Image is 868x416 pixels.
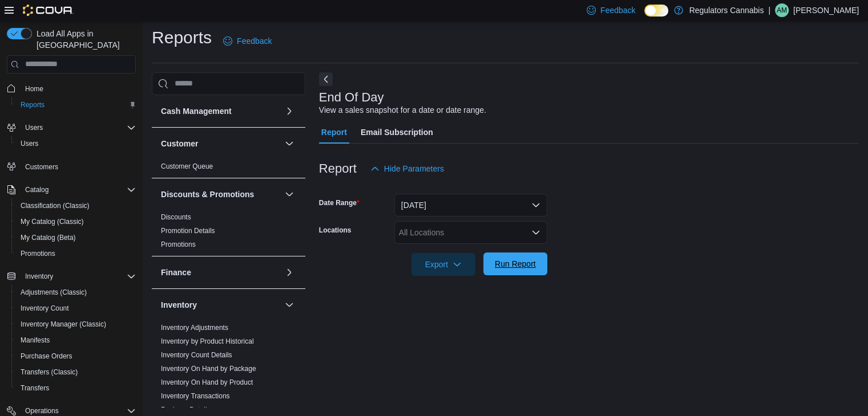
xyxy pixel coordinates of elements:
a: Inventory Transactions [161,392,230,400]
a: Inventory by Product Historical [161,337,254,345]
button: Transfers (Classic) [11,364,140,380]
img: Cova [23,5,74,16]
button: Run Report [483,252,547,275]
span: Reports [21,100,45,109]
button: Customers [2,158,140,175]
a: Users [16,137,43,150]
a: Promotions [161,240,196,248]
span: Promotions [16,247,136,260]
span: Feedback [237,35,272,47]
span: Inventory On Hand by Product [161,378,253,387]
a: Purchase Orders [16,349,77,363]
span: Inventory [25,272,53,281]
p: [PERSON_NAME] [793,3,859,17]
p: Regulators Cannabis [689,3,764,17]
a: Discounts [161,213,191,221]
span: Manifests [21,336,50,345]
a: Package Details [161,406,211,414]
button: Inventory Manager (Classic) [11,316,140,332]
span: Inventory On Hand by Package [161,364,256,373]
button: Cash Management [161,105,280,117]
h3: Finance [161,267,191,278]
a: Reports [16,98,49,112]
a: My Catalog (Classic) [16,215,88,229]
h3: Discounts & Promotions [161,189,254,200]
button: Promotions [11,246,140,262]
span: Package Details [161,405,211,414]
span: Manifests [16,333,136,347]
span: Adjustments (Classic) [21,288,87,297]
p: | [768,3,770,17]
button: Transfers [11,380,140,396]
input: Dark Mode [644,5,668,17]
span: Users [25,123,43,132]
span: Inventory Transactions [161,391,230,401]
div: Customer [152,160,305,178]
span: Reports [16,98,136,112]
span: Transfers (Classic) [16,365,136,379]
a: Inventory On Hand by Product [161,378,253,386]
span: Load All Apps in [GEOGRAPHIC_DATA] [32,28,136,51]
span: Operations [25,406,59,415]
button: Cash Management [282,104,296,118]
label: Locations [319,226,352,235]
a: Transfers [16,381,54,395]
button: Next [319,72,333,86]
button: Home [2,80,140,97]
span: My Catalog (Beta) [21,233,76,242]
span: Transfers [21,384,49,393]
button: Manifests [11,332,140,348]
label: Date Range [319,198,360,207]
button: Discounts & Promotions [161,189,280,200]
span: Feedback [600,5,635,16]
span: Inventory Count [16,301,136,315]
a: Adjustments (Classic) [16,286,91,299]
span: Classification (Classic) [21,201,90,210]
span: Dark Mode [644,17,645,17]
button: [DATE] [394,194,547,217]
span: Users [21,121,136,134]
span: Inventory Count Details [161,350,232,360]
span: Inventory Count [21,304,69,313]
button: Reports [11,97,140,113]
a: Customers [21,160,63,174]
button: Finance [282,266,296,279]
h3: End Of Day [319,91,384,104]
button: Hide Parameters [366,157,449,180]
span: Discounts [161,213,191,222]
div: Discounts & Promotions [152,210,305,256]
button: Classification (Classic) [11,198,140,214]
button: Catalog [21,183,53,197]
div: Adam Mitic [775,3,789,17]
span: Email Subscription [361,121,433,144]
a: Inventory Count [16,301,74,315]
a: Manifests [16,333,54,347]
a: Inventory Count Details [161,351,232,359]
button: My Catalog (Classic) [11,214,140,230]
a: Promotions [16,247,60,260]
a: Transfers (Classic) [16,365,82,379]
button: Adjustments (Classic) [11,284,140,300]
span: Adjustments (Classic) [16,286,136,299]
a: Feedback [219,30,276,52]
span: AM [777,3,787,17]
span: Home [25,84,43,93]
button: Open list of options [531,228,540,237]
h3: Report [319,162,357,176]
span: Classification (Classic) [16,199,136,213]
span: Purchase Orders [21,352,72,361]
a: Promotion Details [161,227,215,235]
button: Finance [161,267,280,278]
span: Customers [25,162,58,172]
div: View a sales snapshot for a date or date range. [319,104,486,116]
a: Inventory Manager (Classic) [16,317,111,331]
button: Catalog [2,182,140,198]
span: Promotions [21,249,55,258]
span: My Catalog (Classic) [21,217,84,226]
span: Home [21,81,136,96]
a: Inventory Adjustments [161,324,228,332]
button: Inventory [21,270,58,283]
span: Inventory Manager (Classic) [21,320,106,329]
span: Report [321,121,347,144]
button: Inventory [161,299,280,311]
